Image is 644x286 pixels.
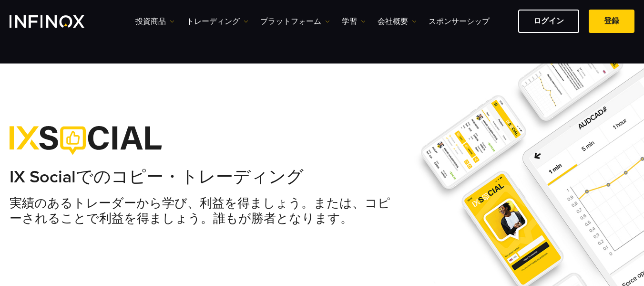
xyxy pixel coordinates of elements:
a: INFINOX Logo [10,15,107,28]
a: 投資商品 [135,16,174,27]
a: スポンサーシップ [429,16,490,27]
a: トレーディング [186,16,248,27]
a: ログイン [518,10,579,33]
strong: IX Social [10,167,76,187]
h3: 実績のあるトレーダーから学び、利益を得ましょう。または、コピーされることで利益を得ましょう。誰もが勝者となります。 [10,196,401,226]
a: プラットフォーム [260,16,330,27]
a: 登録 [589,10,634,33]
h2: でのコピー・トレーディング [10,167,401,188]
a: 学習 [342,16,366,27]
a: 会社概要 [378,16,417,27]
